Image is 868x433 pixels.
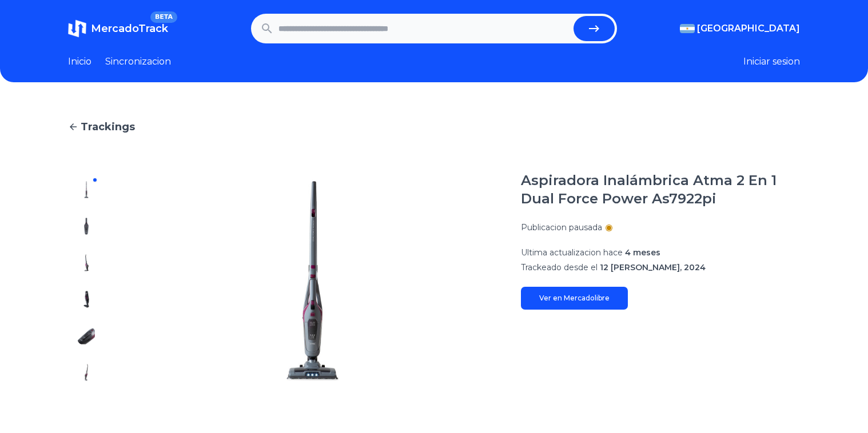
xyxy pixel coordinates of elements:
[77,327,95,345] img: Aspiradora Inalámbrica Atma 2 En 1 Dual Force Power As7922pi
[521,287,628,310] a: Ver en Mercadolibre
[77,254,95,272] img: Aspiradora Inalámbrica Atma 2 En 1 Dual Force Power As7922pi
[77,290,95,308] img: Aspiradora Inalámbrica Atma 2 En 1 Dual Force Power As7922pi
[680,22,800,35] button: [GEOGRAPHIC_DATA]
[625,247,660,258] span: 4 meses
[105,55,171,69] a: Sincronizacion
[81,119,135,135] span: Trackings
[68,19,86,38] img: MercadoTrack
[128,171,498,391] img: Aspiradora Inalámbrica Atma 2 En 1 Dual Force Power As7922pi
[91,22,168,35] span: MercadoTrack
[68,55,91,69] a: Inicio
[600,262,706,272] span: 12 [PERSON_NAME], 2024
[77,217,95,235] img: Aspiradora Inalámbrica Atma 2 En 1 Dual Force Power As7922pi
[521,262,598,272] span: Trackeado desde el
[521,171,800,208] h1: Aspiradora Inalámbrica Atma 2 En 1 Dual Force Power As7922pi
[77,363,95,382] img: Aspiradora Inalámbrica Atma 2 En 1 Dual Force Power As7922pi
[68,119,800,135] a: Trackings
[521,222,602,233] p: Publicacion pausada
[697,22,800,35] span: [GEOGRAPHIC_DATA]
[521,247,623,258] span: Ultima actualizacion hace
[150,11,177,23] span: BETA
[743,55,800,69] button: Iniciar sesion
[68,19,168,38] a: MercadoTrackBETA
[77,181,95,199] img: Aspiradora Inalámbrica Atma 2 En 1 Dual Force Power As7922pi
[680,24,695,33] img: Argentina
